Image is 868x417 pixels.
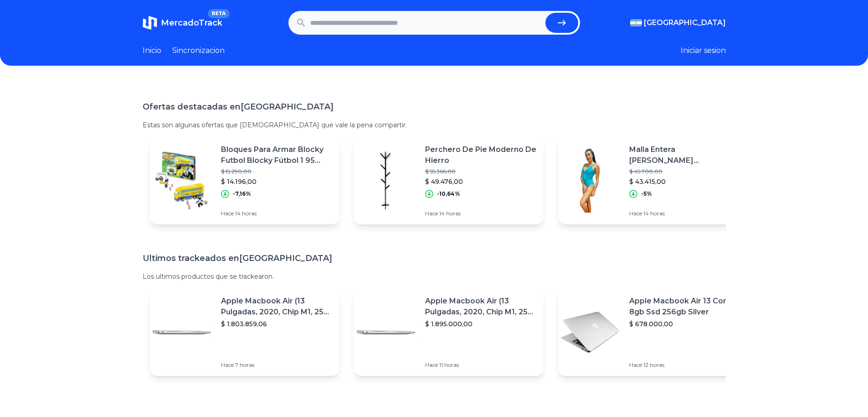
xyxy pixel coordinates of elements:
[629,177,740,186] p: $ 43.415,00
[425,361,536,369] p: Hace 11 horas
[629,296,740,318] p: Apple Macbook Air 13 Core I5 8gb Ssd 256gb Silver
[629,144,740,166] p: Malla Entera [PERSON_NAME] [PERSON_NAME] 3014
[172,47,225,55] a: Sincronizacion
[630,19,726,27] button: [GEOGRAPHIC_DATA]
[558,288,748,376] a: Featured imageApple Macbook Air 13 Core I5 8gb Ssd 256gb Silver$ 678.000,00Hace 12 horas
[425,168,536,175] p: $ 55.366,00
[558,149,622,213] img: Featured image
[221,296,332,318] p: Apple Macbook Air (13 Pulgadas, 2020, Chip M1, 256 Gb De Ssd, 8 Gb De Ram) - Plata
[221,361,332,369] p: Hace 7 horas
[143,47,161,55] a: Inicio
[208,9,229,18] span: BETA
[143,120,726,130] p: Estas son algunas ofertas que [DEMOGRAPHIC_DATA] que vale la pena compartir.
[150,288,339,376] a: Featured imageApple Macbook Air (13 Pulgadas, 2020, Chip M1, 256 Gb De Ssd, 8 Gb De Ram) - Plata$...
[161,18,222,28] span: MercadoTrack
[437,190,460,198] p: -10,64%
[221,210,332,217] p: Hace 14 horas
[425,296,536,318] p: Apple Macbook Air (13 Pulgadas, 2020, Chip M1, 256 Gb De Ssd, 8 Gb De Ram) - Plata
[629,210,740,217] p: Hace 14 horas
[221,177,332,186] p: $ 14.196,00
[221,319,332,328] p: $ 1.803.859,06
[681,47,726,55] button: Iniciar sesion
[221,144,332,166] p: Bloques Para Armar Blocky Futbol Blocky Fútbol 1 95 Piezas En Caja
[425,144,536,166] p: Perchero De Pie Moderno De Hierro
[629,361,740,369] p: Hace 12 horas
[629,168,740,175] p: $ 45.700,00
[143,100,726,113] h1: Ofertas destacadas en [GEOGRAPHIC_DATA]
[150,137,339,224] a: Featured imageBloques Para Armar Blocky Futbol Blocky Fútbol 1 95 Piezas En Caja$ 15.290,00$ 14.1...
[425,319,536,328] p: $ 1.895.000,00
[630,19,642,26] img: Argentina
[641,190,652,198] p: -5%
[143,252,726,265] h1: Ultimos trackeados en [GEOGRAPHIC_DATA]
[354,288,544,376] a: Featured imageApple Macbook Air (13 Pulgadas, 2020, Chip M1, 256 Gb De Ssd, 8 Gb De Ram) - Plata$...
[354,149,418,213] img: Featured image
[150,300,214,364] img: Featured image
[143,272,726,281] p: Los ultimos productos que se trackearon.
[629,319,740,328] p: $ 678.000,00
[150,149,214,213] img: Featured image
[143,16,157,30] img: MercadoTrack
[143,11,222,35] a: MercadoTrackBETA
[425,177,536,186] p: $ 49.476,00
[644,19,726,27] span: [GEOGRAPHIC_DATA]
[221,168,332,175] p: $ 15.290,00
[354,300,418,364] img: Featured image
[558,137,748,224] a: Featured imageMalla Entera [PERSON_NAME] [PERSON_NAME] 3014$ 45.700,00$ 43.415,00-5%Hace 14 horas
[558,300,622,364] img: Featured image
[233,190,251,198] p: -7,16%
[425,210,536,217] p: Hace 14 horas
[354,137,544,224] a: Featured imagePerchero De Pie Moderno De Hierro$ 55.366,00$ 49.476,00-10,64%Hace 14 horas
